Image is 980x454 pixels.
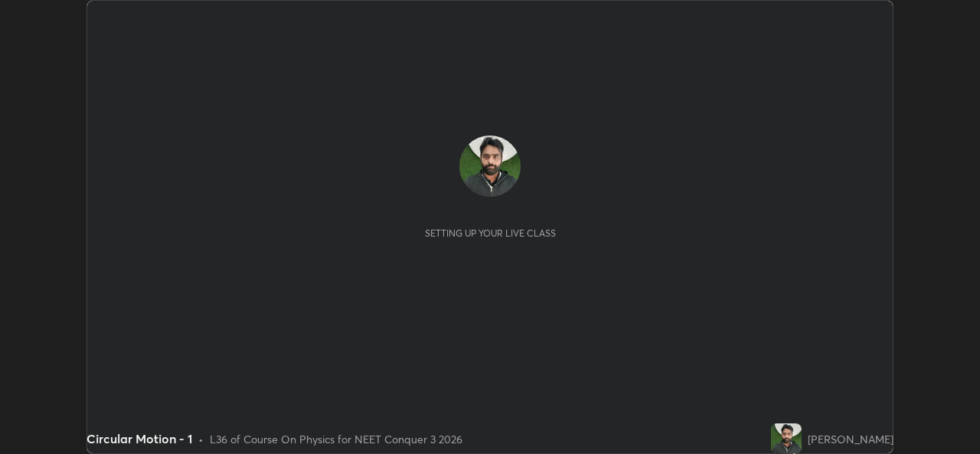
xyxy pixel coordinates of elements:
div: L36 of Course On Physics for NEET Conquer 3 2026 [210,431,462,447]
div: • [198,431,204,447]
img: f126b9e1133842c0a7d50631c43ebeec.jpg [459,136,521,197]
img: f126b9e1133842c0a7d50631c43ebeec.jpg [771,423,802,454]
div: Setting up your live class [425,227,556,239]
div: [PERSON_NAME] [808,431,893,447]
div: Circular Motion - 1 [87,430,192,448]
